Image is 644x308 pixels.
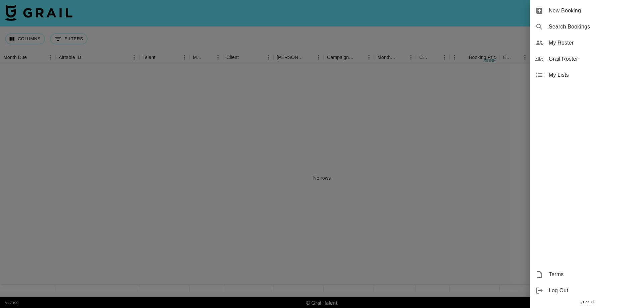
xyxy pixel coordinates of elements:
[530,35,644,51] div: My Roster
[549,7,639,15] span: New Booking
[530,299,644,306] div: v 1.7.100
[530,67,644,83] div: My Lists
[530,19,644,35] div: Search Bookings
[549,55,639,63] span: Grail Roster
[530,283,644,299] div: Log Out
[530,3,644,19] div: New Booking
[549,270,639,279] span: Terms
[549,287,639,295] span: Log Out
[549,71,639,79] span: My Lists
[530,51,644,67] div: Grail Roster
[549,39,639,47] span: My Roster
[549,23,639,31] span: Search Bookings
[530,266,644,283] div: Terms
